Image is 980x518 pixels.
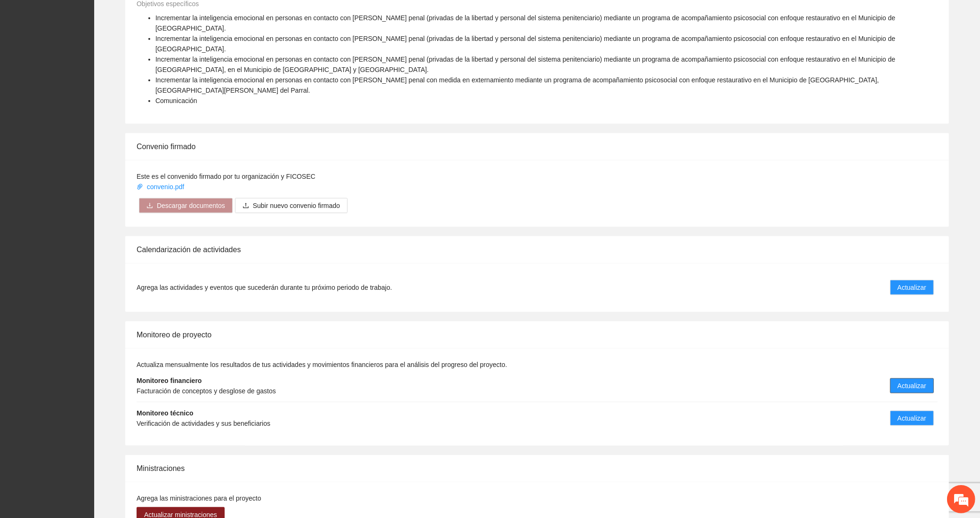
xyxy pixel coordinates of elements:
button: Actualizar [890,411,934,426]
span: Actualiza mensualmente los resultados de tus actividades y movimientos financieros para el anális... [137,361,507,368]
span: Subir nuevo convenio firmado [253,200,340,211]
span: Agrega las ministraciones para el proyecto [137,494,261,502]
strong: Monitoreo financiero [137,377,202,384]
span: Incrementar la inteligencia emocional en personas en contacto con [PERSON_NAME] penal (privadas d... [155,56,895,73]
span: download [146,202,153,210]
span: upload [243,202,249,210]
span: Incrementar la inteligencia emocional en personas en contacto con [PERSON_NAME] penal (privadas d... [155,14,895,32]
button: Actualizar [890,280,934,295]
span: Este es el convenido firmado por tu organización y FICOSEC [137,173,316,180]
strong: Monitoreo técnico [137,409,194,417]
span: uploadSubir nuevo convenio firmado [235,202,348,209]
span: Descargar documentos [157,200,225,211]
span: paper-clip [137,183,143,190]
button: downloadDescargar documentos [139,198,233,213]
span: Incrementar la inteligencia emocional en personas en contacto con [PERSON_NAME] penal (privadas d... [155,35,895,53]
span: Agrega las actividades y eventos que sucederán durante tu próximo periodo de trabajo. [137,282,392,293]
span: Actualizar [898,381,926,391]
button: Actualizar [890,378,934,393]
span: Facturación de conceptos y desglose de gastos [137,387,276,395]
div: Calendarización de actividades [137,236,938,263]
div: Monitoreo de proyecto [137,321,938,348]
div: Convenio firmado [137,133,938,160]
button: uploadSubir nuevo convenio firmado [235,198,348,213]
span: Incrementar la inteligencia emocional en personas en contacto con [PERSON_NAME] penal con medida ... [155,76,879,94]
span: Actualizar [898,413,926,423]
a: convenio.pdf [137,183,186,191]
div: Ministraciones [137,455,938,482]
span: Actualizar [898,282,926,293]
span: Verificación de actividades y sus beneficiarios [137,420,270,427]
span: Comunicación [155,97,197,104]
